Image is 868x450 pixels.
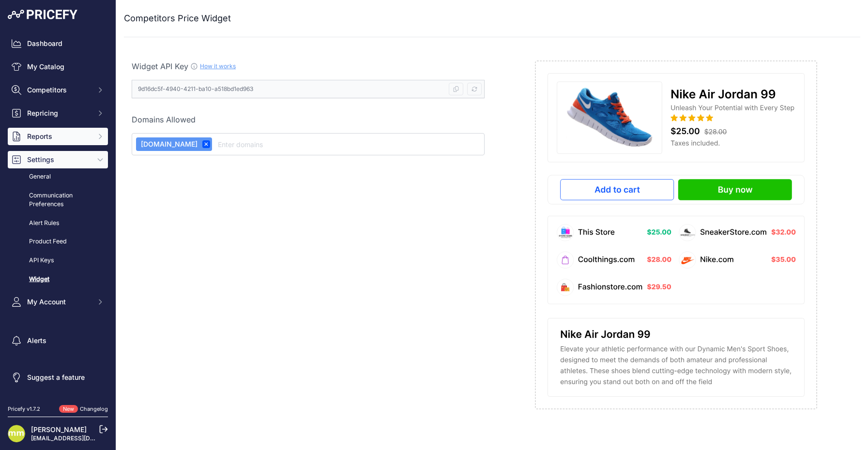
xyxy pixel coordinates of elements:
[31,425,87,434] a: [PERSON_NAME]
[8,35,108,52] a: Dashboard
[8,369,108,386] a: Suggest a feature
[8,233,108,250] a: Product Feed
[200,62,236,70] a: How it works
[8,105,108,122] button: Repricing
[8,81,108,99] button: Competitors
[8,271,108,288] a: Widget
[8,10,77,19] img: Pricefy Logo
[27,132,91,141] span: Reports
[8,35,108,393] nav: Sidebar
[8,215,108,232] a: Alert Rules
[27,155,91,165] span: Settings
[8,151,108,168] button: Settings
[27,297,91,307] span: My Account
[124,12,231,25] h2: Competitors Price Widget
[8,187,108,213] a: Communication Preferences
[27,108,91,118] span: Repricing
[31,435,132,442] a: [EMAIL_ADDRESS][DOMAIN_NAME]
[8,128,108,145] button: Reports
[132,115,196,124] span: Domains Allowed
[27,85,91,95] span: Competitors
[216,138,480,150] input: Enter domains
[8,405,40,413] div: Pricefy v1.7.2
[8,58,108,75] a: My Catalog
[8,332,108,349] a: Alerts
[59,405,78,413] span: New
[80,405,108,412] a: Changelog
[8,293,108,311] button: My Account
[132,61,188,71] span: Widget API Key
[138,139,198,149] span: [DOMAIN_NAME]
[8,252,108,269] a: API Keys
[8,168,108,185] a: General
